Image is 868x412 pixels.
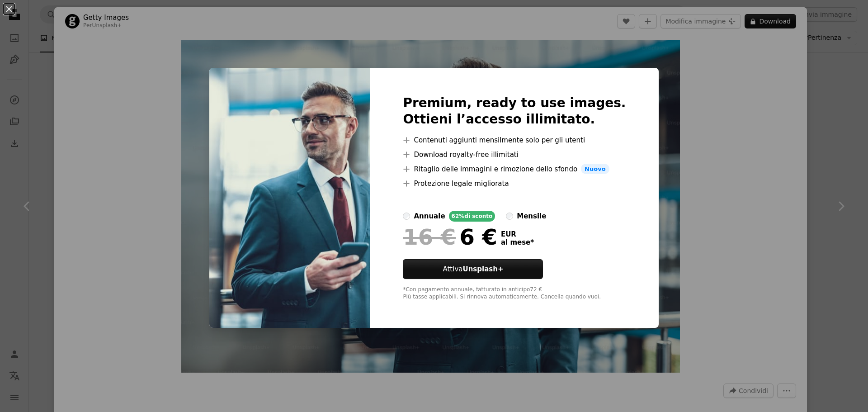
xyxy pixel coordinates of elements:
[403,178,626,189] li: Protezione legale migliorata
[209,68,370,328] img: premium_photo-1661346033894-6d8ff465253d
[403,225,497,249] div: 6 €
[403,135,626,146] li: Contenuti aggiunti mensilmente solo per gli utenti
[462,265,503,273] strong: Unsplash+
[403,286,626,301] div: *Con pagamento annuale, fatturato in anticipo 72 € Più tasse applicabili. Si rinnova automaticame...
[506,213,513,220] input: mensile
[403,259,543,279] button: AttivaUnsplash+
[517,211,546,222] div: mensile
[414,211,445,222] div: annuale
[581,164,609,175] span: Nuovo
[449,211,495,222] div: 62% di sconto
[501,238,534,246] span: al mese *
[403,164,626,175] li: Ritaglio delle immagini e rimozione dello sfondo
[501,230,534,238] span: EUR
[403,95,626,128] h2: Premium, ready to use images. Ottieni l’accesso illimitato.
[403,225,456,249] span: 16 €
[403,149,626,160] li: Download royalty-free illimitati
[403,213,410,220] input: annuale62%di sconto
